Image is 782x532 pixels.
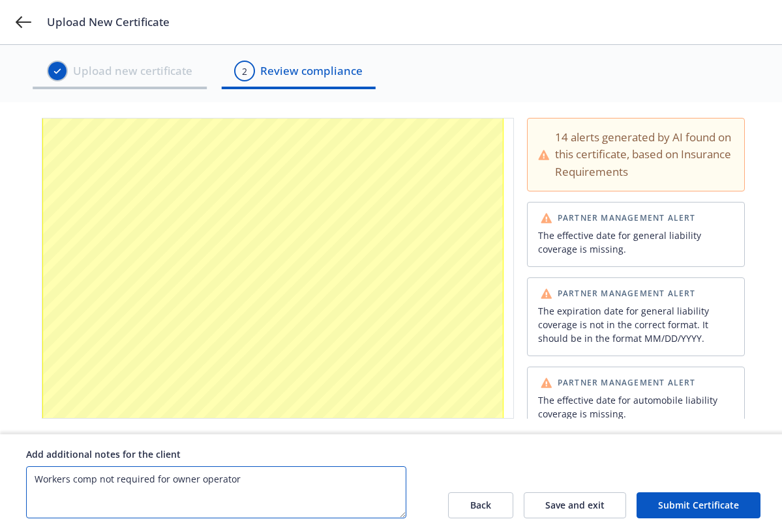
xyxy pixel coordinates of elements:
[242,64,247,78] div: 2
[538,304,734,345] div: The expiration date for general liability coverage is not in the correct format. It should be in ...
[73,63,192,79] span: Upload new certificate
[558,214,696,222] span: Partner Management Alert
[637,492,760,518] button: Submit Certificate
[558,379,696,387] span: Partner Management Alert
[527,367,745,432] button: Partner Management AlertThe effective date for automobile liability coverage is missing.
[527,202,745,267] button: Partner Management AlertThe effective date for general liability coverage is missing.
[558,290,696,298] span: Partner Management Alert
[524,492,626,518] button: Save and exit
[555,129,734,180] div: 14 alerts generated by AI found on this certificate, based on Insurance Requirements
[26,447,406,461] div: Add additional notes for the client
[538,229,734,256] div: The effective date for general liability coverage is missing.
[448,492,513,518] button: Back
[47,14,170,30] span: Upload New Certificate
[26,466,406,518] textarea: Workers comp not required for owner operator
[538,393,734,421] div: The effective date for automobile liability coverage is missing.
[260,63,363,79] span: Review compliance
[527,277,745,356] button: Partner Management AlertThe expiration date for general liability coverage is not in the correct ...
